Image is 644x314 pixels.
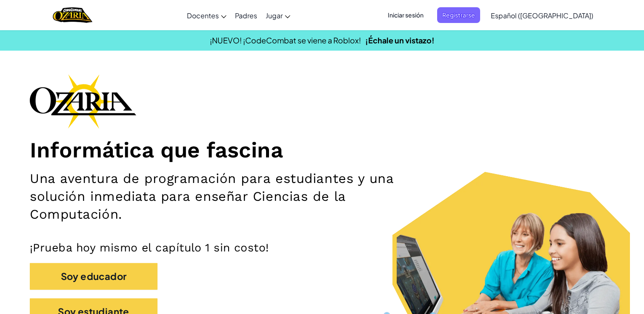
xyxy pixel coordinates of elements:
button: Iniciar sesión [383,7,429,23]
a: ¡Échale un vistazo! [365,35,435,45]
img: Home [53,6,92,24]
h2: Una aventura de programación para estudiantes y una solución inmediata para enseñar Ciencias de l... [30,170,421,223]
a: Padres [231,4,261,27]
p: ¡Prueba hoy mismo el capítulo 1 sin costo! [30,240,614,254]
span: Español ([GEOGRAPHIC_DATA]) [491,11,593,20]
a: Ozaria by CodeCombat logo [53,6,92,24]
h1: Informática que fascina [30,137,614,163]
span: Jugar [266,11,283,20]
button: Registrarse [437,7,480,23]
img: Ozaria branding logo [30,74,136,128]
span: Docentes [187,11,219,20]
a: Docentes [183,4,231,27]
a: Español ([GEOGRAPHIC_DATA]) [487,4,598,27]
button: Soy educador [30,263,157,290]
a: Jugar [261,4,295,27]
span: ¡NUEVO! ¡CodeCombat se viene a Roblox! [210,35,361,45]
